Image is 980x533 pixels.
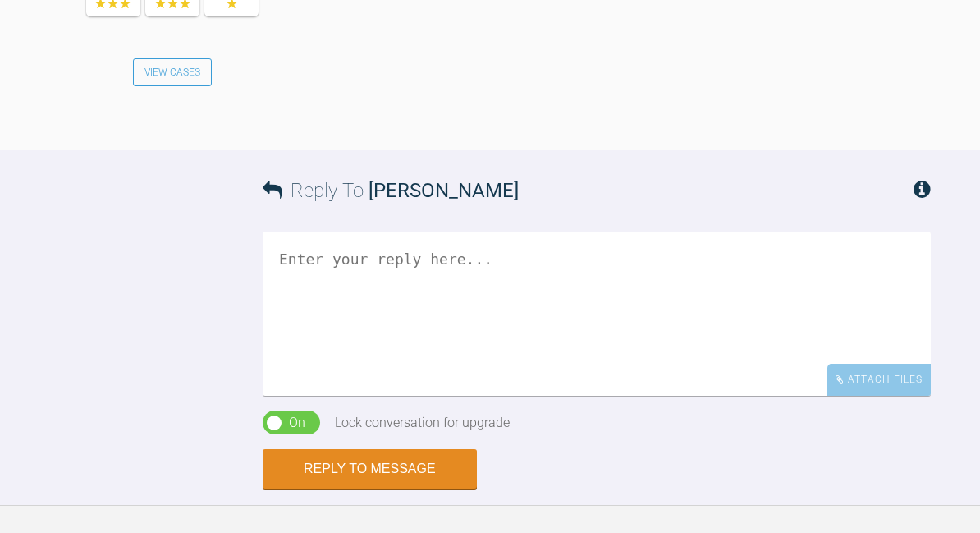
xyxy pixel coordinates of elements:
a: View Cases [133,58,212,86]
div: Lock conversation for upgrade [335,412,510,434]
span: [PERSON_NAME] [369,179,519,202]
div: On [289,412,305,434]
h3: Reply To [263,175,519,206]
button: Reply to Message [263,449,477,489]
div: Attach Files [827,364,931,396]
